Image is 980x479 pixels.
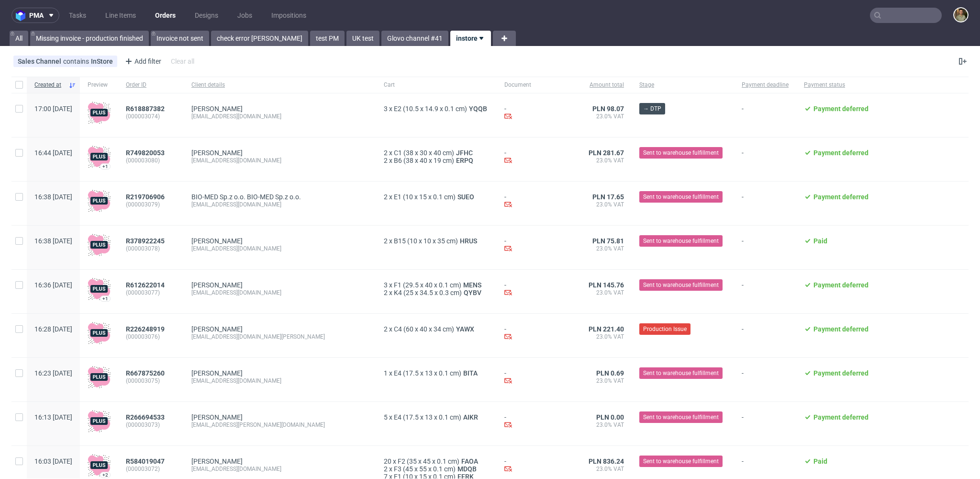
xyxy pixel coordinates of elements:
a: Designs [189,8,224,23]
span: PLN 75.81 [592,237,624,245]
a: [PERSON_NAME] [191,413,243,421]
a: Missing invoice - production finished [30,31,149,46]
div: Clear all [169,55,196,68]
span: Sent to warehouse fulfillment [643,413,719,422]
span: QYBV [462,289,483,297]
span: YAWX [454,325,476,333]
img: plus-icon.676465ae8f3a83198b3f.png [88,321,111,344]
span: 2 [384,465,388,473]
span: PLN 0.69 [596,369,624,377]
span: (000003073) [126,421,176,429]
a: UK test [346,31,379,46]
span: - [742,369,789,390]
div: - [504,457,573,474]
span: 23.0% VAT [589,289,624,297]
span: R226248919 [126,325,165,333]
div: - [504,325,573,342]
span: (000003076) [126,333,176,341]
a: R749820053 [126,149,167,157]
a: check error [PERSON_NAME] [211,31,308,46]
a: SUEO [456,193,476,201]
span: 23.0% VAT [589,157,624,164]
div: [EMAIL_ADDRESS][DOMAIN_NAME][PERSON_NAME] [191,333,368,341]
a: [PERSON_NAME] [191,105,243,113]
span: Amount total [589,81,624,89]
span: PLN 145.76 [589,281,624,289]
span: Sent to warehouse fulfillment [643,457,719,466]
span: 20 [384,457,391,465]
div: - [504,105,573,122]
div: [EMAIL_ADDRESS][PERSON_NAME][DOMAIN_NAME] [191,421,368,429]
a: [PERSON_NAME] [191,325,243,333]
a: [PERSON_NAME] [191,369,243,377]
a: MENS [461,281,483,289]
a: test PM [310,31,345,46]
span: E4 (17.5 x 13 x 0.1 cm) [394,369,461,377]
span: - [742,413,789,434]
div: x [384,289,489,297]
span: 23.0% VAT [589,201,624,208]
span: Payment deadline [742,81,789,89]
img: plus-icon.676465ae8f3a83198b3f.png [88,365,111,388]
span: 1 [384,369,388,377]
div: x [384,325,489,333]
img: plus-icon.676465ae8f3a83198b3f.png [88,410,111,433]
a: Glovo channel #41 [381,31,448,46]
span: Payment deferred [813,149,869,157]
div: - [504,369,573,386]
div: InStore [91,57,113,65]
span: 23.0% VAT [589,333,624,341]
span: 23.0% VAT [589,421,624,429]
div: - [504,193,573,210]
a: ERPQ [454,157,475,164]
a: Orders [149,8,181,23]
span: R618887382 [126,105,165,113]
span: - [742,105,789,125]
span: Payment status [804,81,869,89]
span: C1 (38 x 30 x 40 cm) [394,149,454,157]
span: R612622014 [126,281,165,289]
img: plus-icon.676465ae8f3a83198b3f.png [88,454,111,477]
img: plus-icon.676465ae8f3a83198b3f.png [88,277,111,300]
div: x [384,157,489,164]
div: x [384,281,489,289]
span: 2 [384,193,388,201]
div: x [384,413,489,421]
span: Payment deferred [813,281,869,289]
span: Payment deferred [813,105,869,113]
div: [EMAIL_ADDRESS][DOMAIN_NAME] [191,245,368,252]
a: FAOA [459,457,480,465]
div: - [504,149,573,166]
span: (000003079) [126,201,176,208]
img: logo [16,10,29,21]
span: Payment deferred [813,193,869,201]
span: R219706906 [126,193,165,201]
span: - [742,281,789,302]
span: PLN 281.67 [589,149,624,157]
span: R584019047 [126,457,165,465]
span: 16:44 [DATE] [34,149,72,157]
a: YQQB [467,105,489,113]
span: Payment deferred [813,369,869,377]
span: 2 [384,325,388,333]
span: Preview [88,81,111,89]
div: [EMAIL_ADDRESS][DOMAIN_NAME] [191,113,368,120]
a: BITA [461,369,479,377]
span: (000003077) [126,289,176,297]
div: x [384,105,489,113]
div: - [504,281,573,298]
span: F3 (45 x 55 x 0.1 cm) [394,465,456,473]
span: (000003075) [126,377,176,385]
a: R219706906 [126,193,167,201]
span: E1 (10 x 15 x 0.1 cm) [394,193,456,201]
span: R667875260 [126,369,165,377]
span: (000003078) [126,245,176,252]
span: 23.0% VAT [589,465,624,473]
span: F1 (29.5 x 40 x 0.1 cm) [394,281,461,289]
a: R266694533 [126,413,167,421]
span: AIKR [461,413,480,421]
